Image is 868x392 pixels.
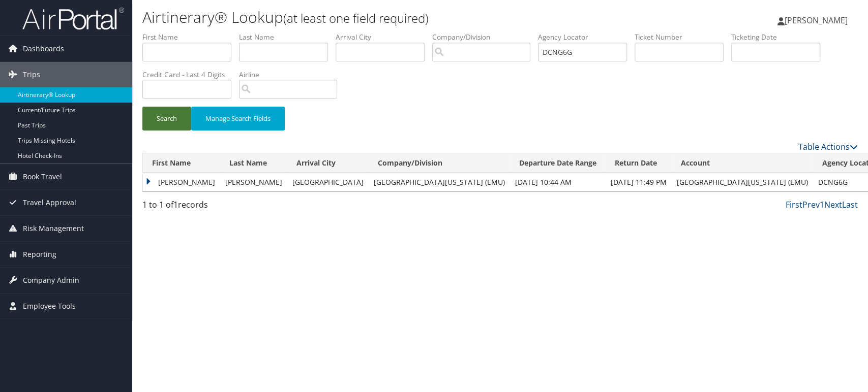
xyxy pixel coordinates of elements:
a: Prev [802,199,820,210]
label: Company/Division [432,32,538,42]
label: Ticket Number [635,32,731,42]
span: Employee Tools [23,293,76,319]
label: Arrival City [336,32,432,42]
span: Travel Approval [23,190,76,215]
span: Company Admin [23,268,79,293]
a: First [786,199,802,210]
td: [DATE] 10:44 AM [510,173,606,191]
span: 1 [173,199,178,210]
span: [PERSON_NAME] [785,15,848,26]
th: Return Date: activate to sort column ascending [606,153,672,173]
span: Risk Management [23,216,84,241]
td: [PERSON_NAME] [143,173,220,191]
small: (at least one field required) [283,10,429,26]
label: Ticketing Date [731,32,828,42]
label: First Name [142,32,239,42]
button: Search [142,107,191,130]
th: Account: activate to sort column ascending [672,153,813,173]
button: Manage Search Fields [191,107,285,130]
th: First Name: activate to sort column ascending [143,153,220,173]
a: [PERSON_NAME] [777,5,858,36]
label: Airline [239,70,345,80]
label: Last Name [239,32,336,42]
a: Table Actions [798,141,858,152]
img: airportal-logo.png [22,7,124,30]
label: Credit Card - Last 4 Digits [142,70,239,80]
span: Book Travel [23,164,62,189]
th: Company/Division [369,153,510,173]
td: [GEOGRAPHIC_DATA] [287,173,369,191]
a: 1 [820,199,824,210]
a: Next [824,199,842,210]
div: 1 to 1 of records [142,199,310,216]
th: Last Name: activate to sort column ascending [220,153,287,173]
label: Agency Locator [538,32,635,42]
td: [PERSON_NAME] [220,173,287,191]
span: Dashboards [23,36,64,61]
span: Trips [23,62,40,87]
th: Arrival City: activate to sort column ascending [287,153,369,173]
h1: Airtinerary® Lookup [142,7,619,28]
td: [GEOGRAPHIC_DATA][US_STATE] (EMU) [369,173,510,191]
td: [DATE] 11:49 PM [606,173,672,191]
th: Departure Date Range: activate to sort column ascending [510,153,606,173]
a: Last [842,199,858,210]
span: Reporting [23,242,56,267]
td: [GEOGRAPHIC_DATA][US_STATE] (EMU) [672,173,813,191]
